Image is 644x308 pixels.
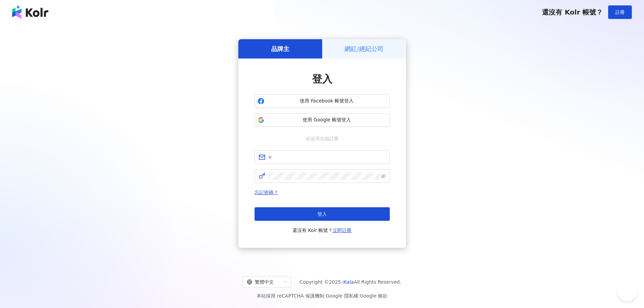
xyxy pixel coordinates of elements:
[333,228,352,233] a: 立即註冊
[344,45,383,53] h5: 網紅/經紀公司
[255,207,390,221] button: 登入
[317,211,327,217] span: 登入
[617,281,637,301] iframe: Help Scout Beacon - Open
[12,5,48,19] img: logo
[255,113,390,127] button: 使用 Google 帳號登入
[247,277,281,287] div: 繁體中文
[271,45,289,53] h5: 品牌主
[292,226,352,234] span: 還沒有 Kolr 帳號？
[267,117,387,123] span: 使用 Google 帳號登入
[608,5,632,19] button: 註冊
[615,9,625,15] span: 註冊
[542,8,603,16] span: 還沒有 Kolr 帳號？
[360,293,387,299] a: Google 條款
[312,73,332,85] span: 登入
[326,293,358,299] a: Google 隱私權
[255,190,278,195] a: 忘記密碼？
[358,293,360,299] span: |
[300,278,401,286] span: Copyright © 2025 All Rights Reserved.
[257,292,387,300] span: 本站採用 reCAPTCHA 保護機制
[301,135,343,142] span: 或使用信箱註冊
[255,94,390,108] button: 使用 Facebook 帳號登入
[267,98,387,104] span: 使用 Facebook 帳號登入
[324,293,326,299] span: |
[342,279,354,285] a: iKala
[381,174,386,179] span: eye-invisible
